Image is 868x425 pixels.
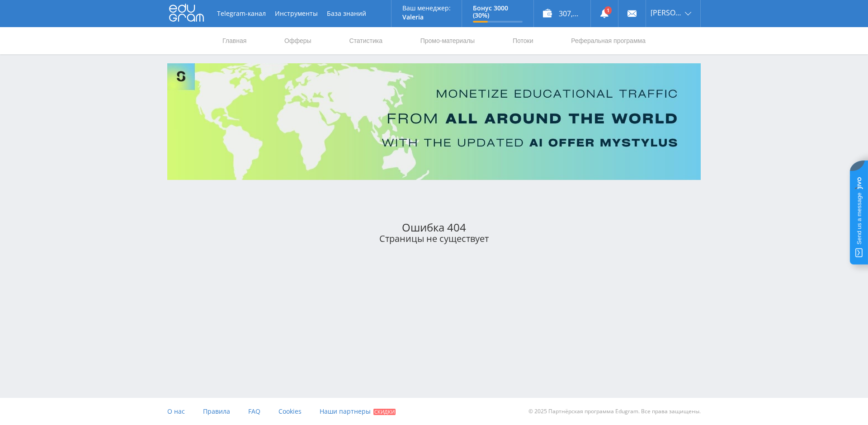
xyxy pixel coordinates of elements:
p: Бонус 3000 (30%) [473,5,523,19]
span: [PERSON_NAME] [651,9,682,16]
a: Статистика [348,27,383,54]
a: Главная [222,27,247,54]
div: © 2025 Партнёрская программа Edugram. Все права защищены. [439,398,701,425]
a: Cookies [278,398,302,425]
span: Наши партнеры [320,407,371,416]
div: Страницы не существует [167,233,701,244]
p: Valeria [402,14,451,21]
a: Реферальная программа [570,27,646,54]
span: Cookies [278,407,302,416]
span: FAQ [248,407,260,416]
p: Ваш менеджер: [402,5,451,12]
a: Промо-материалы [420,27,476,54]
span: О нас [167,407,185,416]
a: Правила [203,398,230,425]
img: Banner [167,63,701,180]
span: Скидки [373,409,396,415]
a: Потоки [512,27,534,54]
a: FAQ [248,398,260,425]
a: О нас [167,398,185,425]
div: Ошибка 404 [167,221,701,234]
span: Правила [203,407,230,416]
a: Офферы [283,27,312,54]
a: Наши партнеры Скидки [320,398,396,425]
